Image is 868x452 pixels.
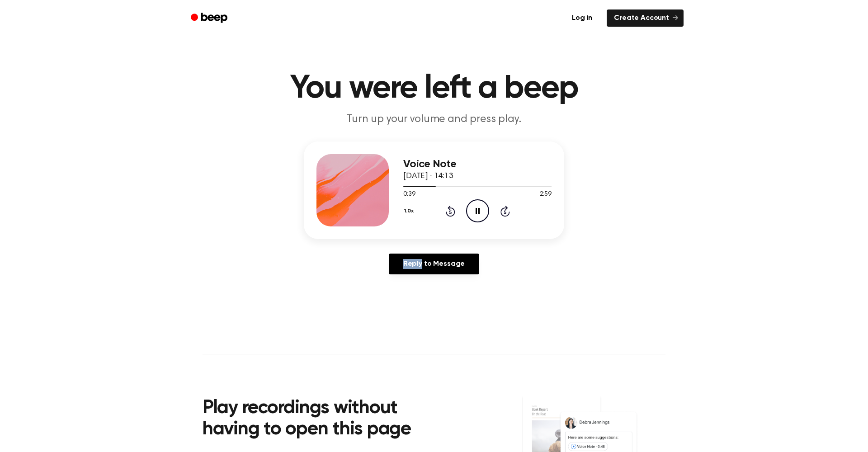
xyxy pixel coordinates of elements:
[184,9,236,27] a: Beep
[260,112,608,127] p: Turn up your volume and press play.
[540,190,552,199] span: 2:59
[389,254,479,274] a: Reply to Message
[403,203,417,219] button: 1.0x
[563,8,601,28] a: Log in
[607,9,684,27] a: Create Account
[403,190,415,199] span: 0:39
[203,72,665,105] h1: You were left a beep
[403,172,453,180] span: [DATE] · 14:13
[403,158,552,170] h3: Voice Note
[203,398,446,441] h2: Play recordings without having to open this page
